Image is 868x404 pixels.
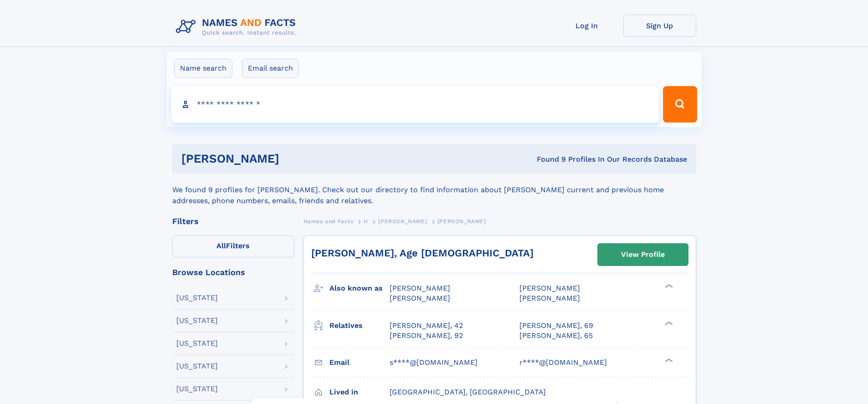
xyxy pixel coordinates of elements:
[176,317,218,324] div: [US_STATE]
[378,215,427,227] a: [PERSON_NAME]
[408,154,687,164] div: Found 9 Profiles In Our Records Database
[390,321,463,331] a: [PERSON_NAME], 42
[329,355,390,370] h3: Email
[329,318,390,333] h3: Relatives
[174,59,232,78] label: Name search
[311,247,534,259] a: [PERSON_NAME], Age [DEMOGRAPHIC_DATA]
[242,59,299,78] label: Email search
[172,15,303,39] img: Logo Names and Facts
[176,363,218,370] div: [US_STATE]
[621,244,665,265] div: View Profile
[172,268,294,276] div: Browse Locations
[172,217,294,225] div: Filters
[390,388,546,396] span: [GEOGRAPHIC_DATA], [GEOGRAPHIC_DATA]
[663,86,697,123] button: Search Button
[176,294,218,302] div: [US_STATE]
[663,357,673,363] div: ❯
[176,385,218,393] div: [US_STATE]
[378,218,427,225] span: [PERSON_NAME]
[390,294,450,302] span: [PERSON_NAME]
[663,320,673,326] div: ❯
[550,15,623,37] a: Log In
[390,284,450,292] span: [PERSON_NAME]
[437,218,486,225] span: [PERSON_NAME]
[364,218,368,225] span: H
[390,331,463,341] a: [PERSON_NAME], 92
[623,15,696,37] a: Sign Up
[329,281,390,296] h3: Also known as
[329,384,390,400] h3: Lived in
[172,174,696,206] div: We found 9 profiles for [PERSON_NAME]. Check out our directory to find information about [PERSON_...
[519,294,580,302] span: [PERSON_NAME]
[519,321,593,331] a: [PERSON_NAME], 69
[663,283,673,289] div: ❯
[171,86,659,123] input: search input
[172,235,294,257] label: Filters
[598,244,688,266] a: View Profile
[216,241,226,250] span: All
[181,153,408,164] h1: [PERSON_NAME]
[364,215,368,227] a: H
[176,340,218,347] div: [US_STATE]
[519,331,593,341] a: [PERSON_NAME], 65
[303,215,354,227] a: Names and Facts
[519,284,580,292] span: [PERSON_NAME]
